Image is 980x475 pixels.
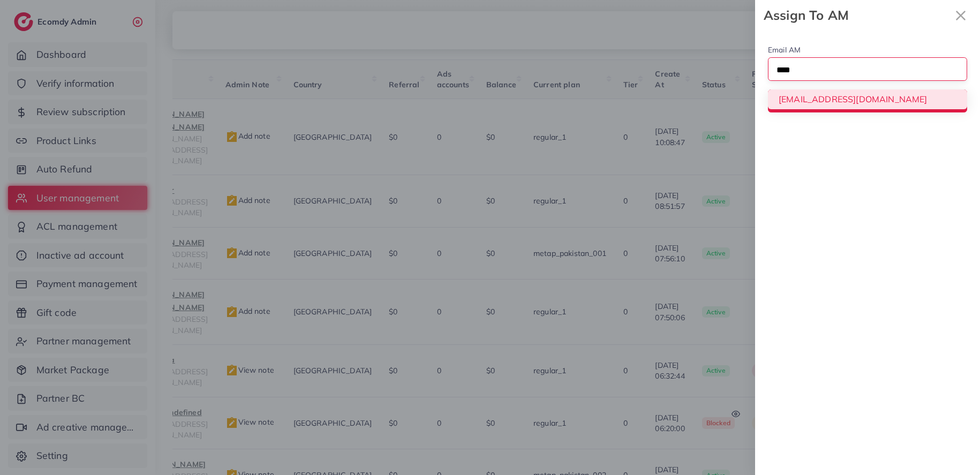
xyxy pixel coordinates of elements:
strong: Assign To AM [764,6,950,25]
li: [EMAIL_ADDRESS][DOMAIN_NAME] [768,89,967,109]
label: Email AM [768,44,801,55]
input: Search for option [773,62,953,79]
button: Close [950,4,971,26]
div: Search for option [768,57,967,80]
svg: x [950,5,971,26]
